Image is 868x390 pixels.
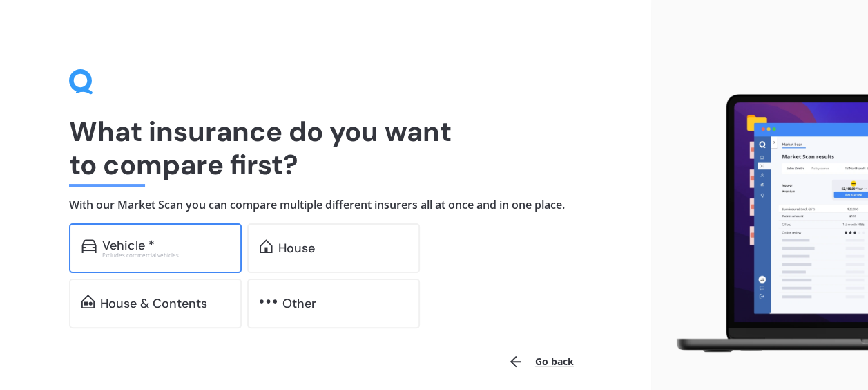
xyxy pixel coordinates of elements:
button: Go back [499,345,582,378]
h4: With our Market Scan you can compare multiple different insurers all at once and in one place. [69,198,582,212]
div: Excludes commercial vehicles [102,252,229,258]
img: home-and-contents.b802091223b8502ef2dd.svg [81,295,95,308]
img: car.f15378c7a67c060ca3f3.svg [81,239,97,253]
img: home.91c183c226a05b4dc763.svg [260,239,273,253]
img: other.81dba5aafe580aa69f38.svg [260,295,277,308]
h1: What insurance do you want to compare first? [69,115,582,181]
div: Other [282,297,316,310]
img: laptop.webp [662,89,868,360]
div: Vehicle * [102,239,155,252]
div: House & Contents [100,297,207,310]
div: House [278,241,315,255]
